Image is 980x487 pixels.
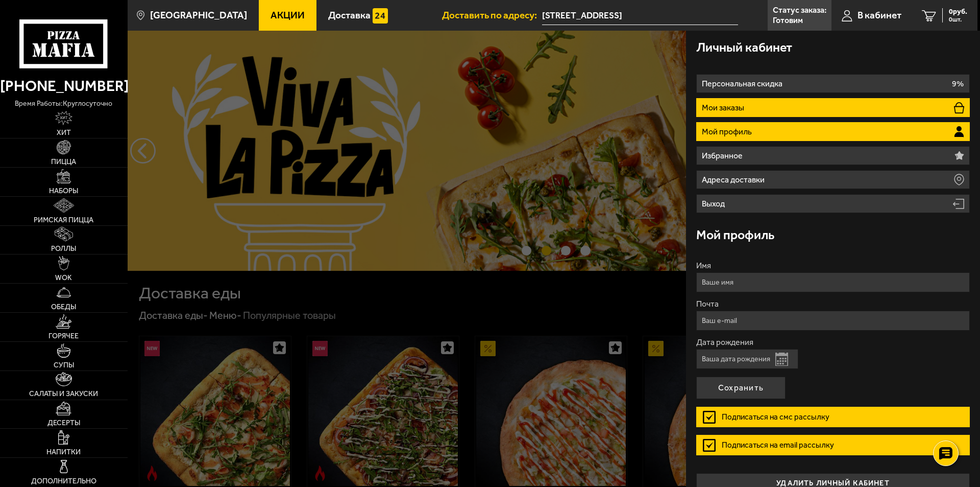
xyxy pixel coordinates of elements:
[150,10,247,20] span: [GEOGRAPHIC_DATA]
[34,217,93,224] span: Римская пицца
[48,333,79,340] span: Горячее
[47,420,80,427] span: Десерты
[702,176,767,184] p: Адреса доставки
[442,10,542,20] span: Доставить по адресу:
[29,390,98,398] span: Салаты и закуски
[773,6,826,14] p: Статус заказа:
[949,8,967,15] span: 0 руб.
[51,304,76,311] span: Обеды
[773,16,803,25] p: Готовим
[542,6,738,25] span: Россия, Санкт-Петербург, Сытнинская улица, 14
[49,188,78,195] span: Наборы
[696,311,970,331] input: Ваш e-mail
[702,152,745,160] p: Избранное
[696,407,970,427] label: Подписаться на смс рассылку
[328,10,371,20] span: Доставка
[702,104,747,112] p: Мои заказы
[696,262,970,270] label: Имя
[51,158,76,166] span: Пицца
[696,272,970,292] input: Ваше имя
[31,478,96,485] span: Дополнительно
[696,377,786,399] button: Сохранить
[702,128,754,136] p: Мой профиль
[702,200,727,208] p: Выход
[857,10,901,20] span: В кабинет
[952,80,964,88] p: 9%
[51,245,76,252] span: Роллы
[696,349,798,369] input: Ваша дата рождения
[54,362,74,369] span: Супы
[696,435,970,455] label: Подписаться на email рассылку
[696,338,970,346] label: Дата рождения
[696,228,774,241] h3: Мой профиль
[775,353,788,366] button: Открыть календарь
[542,6,738,25] input: Ваш адрес доставки
[46,449,81,456] span: Напитки
[373,8,388,24] img: 15daf4d41897b9f0e9f617042186c801.svg
[702,80,785,88] p: Персональная скидка
[55,274,72,282] span: WOK
[696,300,970,308] label: Почта
[696,41,792,54] h3: Личный кабинет
[57,129,71,136] span: Хит
[949,16,967,22] span: 0 шт.
[271,10,305,20] span: Акции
